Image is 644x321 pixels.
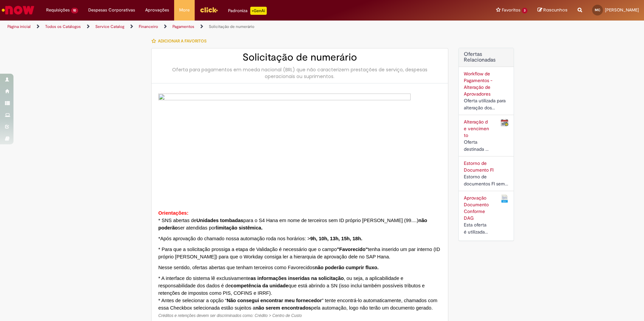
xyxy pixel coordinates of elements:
[158,210,189,216] span: Orientações:
[158,218,427,230] strong: não poderão
[145,7,169,13] span: Aprovações
[464,51,509,63] h2: Ofertas Relacionadas
[307,236,310,241] span: >
[464,71,492,97] a: Workflow de Pagamentos - Alteração de Aprovadores
[216,225,263,230] strong: limitação sistêmica.
[1,3,35,17] img: ServiceNow
[458,48,514,241] div: Ofertas Relacionadas
[158,218,427,230] span: * SNS abertas de para o S4 Hana em nome de terceiros sem ID próprio [PERSON_NAME] (99....) ser at...
[464,221,490,236] div: Esta oferta é utilizada para o Campo solicitar a aprovação do documento que esta fora da alçada d...
[158,66,441,80] div: Oferta para pagamentos em moeda nacional (BRL) que não caracterizem prestações de serviço, despes...
[196,218,243,223] strong: Unidades tombadas
[255,305,311,311] strong: não serem encontrados
[543,7,568,13] span: Rascunhos
[45,24,81,29] a: Todos os Catálogos
[250,7,267,15] p: +GenAi
[179,7,190,13] span: More
[605,7,639,13] span: [PERSON_NAME]
[228,7,267,15] div: Padroniza
[158,247,440,259] span: * Para que a solicitação prossiga a etapa de Validação é necessário que o campo tenha inserido um...
[158,38,206,44] span: Adicionar a Favoritos
[337,247,368,252] strong: "Favorecido"
[464,97,509,111] div: Oferta utilizada para alteração dos aprovadores cadastrados no workflow de documentos a pagar.
[5,21,424,33] ul: Trilhas de página
[538,7,568,13] a: Rascunhos
[464,195,489,221] a: Aprovação Documento Conforme DAG
[46,7,70,13] span: Requisições
[315,265,379,270] strong: não poderão cumprir fluxo.
[151,34,210,48] button: Adicionar a Favoritos
[158,265,379,270] span: Nesse sentido, ofertas abertas que tenham terceiros como Favorecidos
[139,24,158,29] a: Financeiro
[158,236,365,241] span: *Após aprovação do chamado nossa automação roda nos horários:
[464,119,489,138] a: Alteração de vencimento
[200,5,218,15] img: click_logo_yellow_360x200.png
[227,298,322,303] strong: Não consegui encontrar meu fornecedor
[158,313,302,318] span: Créditos e retenções devem ser discriminados como: Crédito > Centro de Custo
[595,8,600,12] span: MC
[502,7,520,13] span: Favoritos
[95,24,124,29] a: Service Catalog
[464,173,509,187] div: Estorno de documentos FI sem partidas compensadas
[251,276,344,281] strong: as informações inseridas na solicitação
[209,24,254,29] a: Solicitação de numerário
[464,139,490,153] div: Oferta destinada à alteração de data de pagamento
[231,283,288,288] strong: competência da unidade
[88,7,135,13] span: Despesas Corporativas
[71,8,78,13] span: 10
[7,24,31,29] a: Página inicial
[158,276,425,296] span: * A interface do sistema lê exclusivamente , ou seja, a aplicabilidade e responsabilidade dos dad...
[158,94,411,196] img: sys_attachment.do
[522,8,527,13] span: 3
[310,236,362,241] span: 9h, 10h, 13h, 15h, 18h.
[501,118,509,127] img: Alteração de vencimento
[158,52,441,63] h2: Solicitação de numerário
[501,194,509,203] img: Aprovação Documento Conforme DAG
[158,298,437,311] span: * Antes de selecionar a opção “ ” tente encontrá-lo automaticamente, chamados com essa Checkbox s...
[172,24,194,29] a: Pagamentos
[464,160,493,173] a: Estorno de Documento FI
